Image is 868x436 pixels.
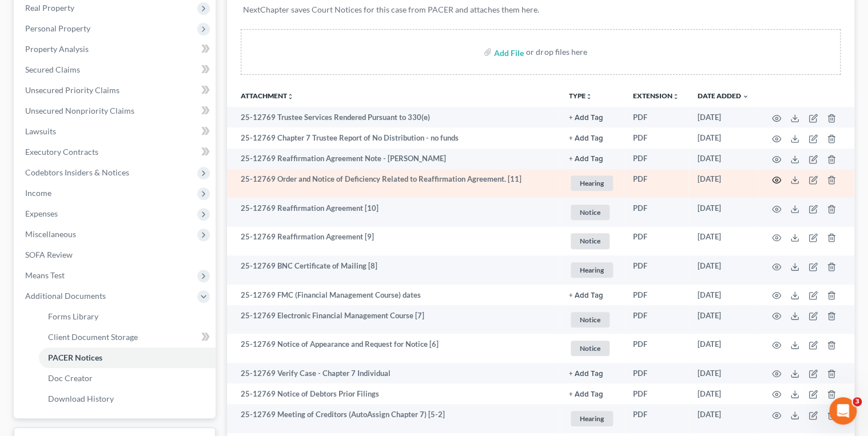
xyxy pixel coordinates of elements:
td: 25-12769 Notice of Debtors Prior Filings [227,383,560,404]
td: [DATE] [688,255,758,285]
td: [DATE] [688,363,758,383]
a: + Add Tag [569,368,615,379]
td: [DATE] [688,107,758,127]
span: Client Document Storage [48,332,138,342]
td: PDF [624,334,688,363]
a: Lawsuits [16,121,216,142]
td: PDF [624,404,688,433]
span: Means Test [25,270,65,280]
td: PDF [624,107,688,127]
span: Hearing [571,411,613,426]
span: Notice [571,205,610,220]
td: [DATE] [688,285,758,305]
a: + Add Tag [569,290,615,301]
td: [DATE] [688,198,758,227]
td: [DATE] [688,127,758,148]
a: Attachmentunfold_more [241,91,294,100]
a: Notice [569,339,615,358]
span: Income [25,188,51,198]
td: 25-12769 Order and Notice of Deficiency Related to Reaffirmation Agreement. [11] [227,169,560,198]
span: 3 [853,397,862,406]
td: PDF [624,285,688,305]
a: Hearing [569,174,615,193]
td: PDF [624,127,688,148]
a: PACER Notices [39,347,216,368]
a: + Add Tag [569,153,615,164]
button: + Add Tag [569,114,603,122]
td: 25-12769 FMC (Financial Management Course) dates [227,285,560,305]
td: PDF [624,198,688,227]
td: [DATE] [688,227,758,256]
button: + Add Tag [569,370,603,378]
td: 25-12769 Verify Case - Chapter 7 Individual [227,363,560,383]
button: + Add Tag [569,391,603,398]
td: [DATE] [688,305,758,334]
a: Unsecured Nonpriority Claims [16,101,216,121]
span: Download History [48,394,114,403]
button: + Add Tag [569,155,603,163]
button: + Add Tag [569,135,603,142]
span: Lawsuits [25,126,56,136]
td: PDF [624,255,688,285]
i: unfold_more [586,93,592,100]
span: SOFA Review [25,250,73,259]
span: Codebtors Insiders & Notices [25,167,129,177]
i: unfold_more [672,93,679,100]
td: 25-12769 Trustee Services Rendered Pursuant to 330(e) [227,107,560,127]
span: Forms Library [48,311,98,321]
td: PDF [624,169,688,198]
i: expand_more [742,93,749,100]
span: Additional Documents [25,291,106,301]
span: Expenses [25,209,58,218]
a: Hearing [569,261,615,279]
span: PACER Notices [48,353,102,362]
td: 25-12769 Reaffirmation Agreement [9] [227,227,560,256]
span: Hearing [571,262,613,278]
span: Unsecured Nonpriority Claims [25,106,134,115]
a: SOFA Review [16,245,216,265]
span: Notice [571,341,610,356]
td: [DATE] [688,149,758,169]
td: [DATE] [688,383,758,404]
a: + Add Tag [569,112,615,123]
a: Notice [569,231,615,250]
td: 25-12769 BNC Certificate of Mailing [8] [227,255,560,285]
a: Doc Creator [39,368,216,389]
div: or drop files here [526,46,587,58]
td: PDF [624,227,688,256]
span: Secured Claims [25,65,80,74]
td: [DATE] [688,334,758,363]
td: 25-12769 Reaffirmation Agreement Note - [PERSON_NAME] [227,149,560,169]
iframe: Intercom live chat [829,397,857,425]
td: 25-12769 Electronic Financial Management Course [7] [227,305,560,334]
span: Property Analysis [25,44,89,54]
td: PDF [624,305,688,334]
p: NextChapter saves Court Notices for this case from PACER and attaches them here. [243,4,839,15]
td: PDF [624,149,688,169]
button: TYPEunfold_more [569,93,592,100]
span: Notice [571,312,610,327]
button: + Add Tag [569,292,603,299]
a: Client Document Storage [39,327,216,347]
span: Real Property [25,3,74,13]
td: [DATE] [688,404,758,433]
a: Download History [39,389,216,409]
span: Hearing [571,175,613,191]
td: [DATE] [688,169,758,198]
i: unfold_more [287,93,294,100]
a: Property Analysis [16,39,216,59]
td: 25-12769 Chapter 7 Trustee Report of No Distribution - no funds [227,127,560,148]
span: Unsecured Priority Claims [25,85,120,95]
span: Doc Creator [48,373,93,383]
span: Executory Contracts [25,147,98,157]
td: PDF [624,363,688,383]
td: 25-12769 Meeting of Creditors (AutoAssign Chapter 7) [5-2] [227,404,560,433]
span: Notice [571,233,610,249]
a: Secured Claims [16,59,216,80]
td: PDF [624,383,688,404]
a: Executory Contracts [16,142,216,162]
a: Extensionunfold_more [633,91,679,100]
a: Date Added expand_more [698,91,749,100]
a: + Add Tag [569,133,615,143]
a: Notice [569,203,615,222]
